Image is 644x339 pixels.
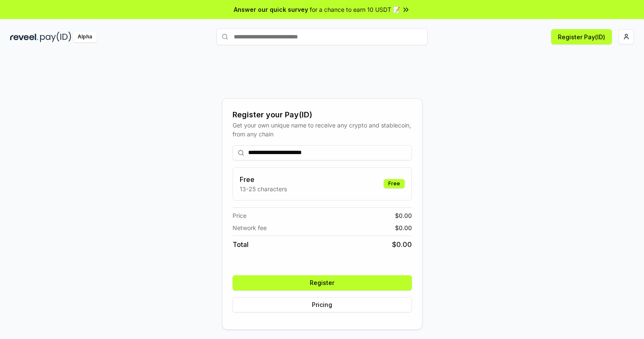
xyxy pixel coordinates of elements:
[240,174,287,184] h3: Free
[233,239,249,250] span: Total
[395,223,412,232] span: $ 0.00
[233,223,267,232] span: Network fee
[233,121,412,138] div: Get your own unique name to receive any crypto and stablecoin, from any chain
[395,211,412,220] span: $ 0.00
[10,32,38,42] img: reveel_dark
[233,297,412,312] button: Pricing
[73,32,97,42] div: Alpha
[233,211,246,220] span: Price
[233,275,412,290] button: Register
[384,179,405,188] div: Free
[392,239,412,250] span: $ 0.00
[240,184,287,193] p: 13-25 characters
[233,109,412,121] div: Register your Pay(ID)
[40,32,71,42] img: pay_id
[551,29,612,44] button: Register Pay(ID)
[234,5,308,14] span: Answer our quick survey
[310,5,400,14] span: for a chance to earn 10 USDT 📝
